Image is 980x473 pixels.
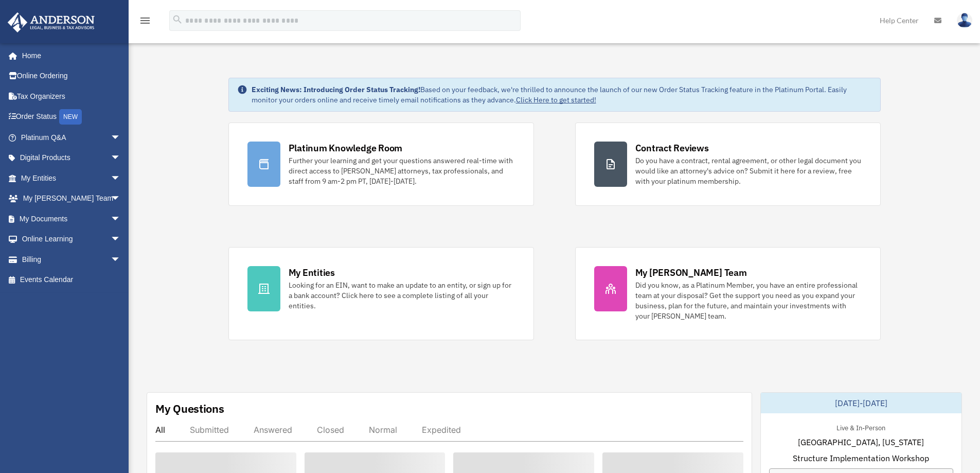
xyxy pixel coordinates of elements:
a: Contract Reviews Do you have a contract, rental agreement, or other legal document you would like... [575,122,881,206]
a: menu [139,18,151,27]
span: arrow_drop_down [111,127,131,148]
a: My Documentsarrow_drop_down [7,208,136,229]
a: Tax Organizers [7,86,136,107]
div: Expedited [422,425,461,435]
a: Platinum Q&Aarrow_drop_down [7,127,136,148]
div: Did you know, as a Platinum Member, you have an entire professional team at your disposal? Get th... [635,280,862,321]
img: Anderson Advisors Platinum Portal [5,12,98,32]
span: arrow_drop_down [111,229,131,250]
div: Live & In-Person [828,422,894,432]
div: Do you have a contract, rental agreement, or other legal document you would like an attorney's ad... [635,155,862,186]
a: My [PERSON_NAME] Teamarrow_drop_down [7,188,136,209]
span: Structure Implementation Workshop [793,452,929,464]
div: Contract Reviews [635,142,709,154]
div: Closed [317,425,344,435]
div: Submitted [190,425,229,435]
a: Order StatusNEW [7,107,136,128]
div: My [PERSON_NAME] Team [635,266,747,279]
img: User Pic [957,13,972,28]
div: Looking for an EIN, want to make an update to an entity, or sign up for a bank account? Click her... [289,280,515,311]
span: arrow_drop_down [111,168,131,189]
div: Answered [254,425,292,435]
a: Billingarrow_drop_down [7,249,136,270]
a: My Entities Looking for an EIN, want to make an update to an entity, or sign up for a bank accoun... [228,247,534,340]
div: [DATE]-[DATE] [761,393,961,413]
strong: Exciting News: Introducing Order Status Tracking! [252,85,420,94]
a: Online Learningarrow_drop_down [7,229,136,250]
div: Platinum Knowledge Room [289,142,403,154]
a: My [PERSON_NAME] Team Did you know, as a Platinum Member, you have an entire professional team at... [575,247,881,340]
a: Click Here to get started! [516,95,596,104]
div: My Questions [155,401,224,416]
span: arrow_drop_down [111,148,131,169]
a: My Entitiesarrow_drop_down [7,168,136,188]
span: [GEOGRAPHIC_DATA], [US_STATE] [798,436,924,448]
i: menu [139,14,151,27]
a: Online Ordering [7,66,136,86]
div: Based on your feedback, we're thrilled to announce the launch of our new Order Status Tracking fe... [252,84,872,105]
span: arrow_drop_down [111,188,131,209]
span: arrow_drop_down [111,249,131,270]
div: NEW [59,109,82,125]
span: arrow_drop_down [111,208,131,230]
a: Events Calendar [7,270,136,290]
i: search [172,14,183,25]
div: Normal [369,425,397,435]
a: Platinum Knowledge Room Further your learning and get your questions answered real-time with dire... [228,122,534,206]
a: Digital Productsarrow_drop_down [7,148,136,168]
div: Further your learning and get your questions answered real-time with direct access to [PERSON_NAM... [289,155,515,186]
div: My Entities [289,266,335,279]
a: Home [7,45,131,66]
div: All [155,425,165,435]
